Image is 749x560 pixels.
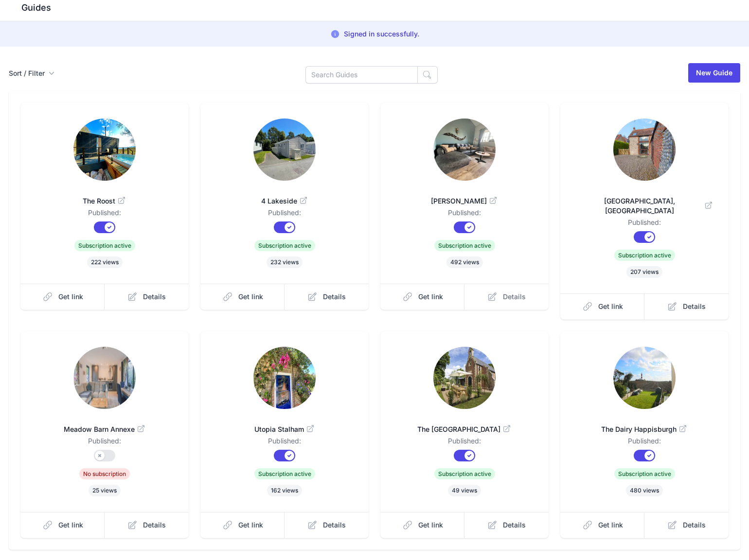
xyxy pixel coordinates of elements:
a: Details [105,512,189,538]
img: ro6tkualkgds2t6epssgs6rwgx2f [433,119,496,181]
a: Get link [200,512,285,538]
dd: Published: [36,208,173,221]
span: Details [323,292,346,302]
a: [PERSON_NAME] [396,185,533,208]
span: 480 views [626,485,663,496]
a: Get link [560,293,645,320]
a: Details [464,284,549,310]
span: Get link [238,520,263,530]
a: Utopia Stalham [216,413,353,436]
span: Get link [238,292,263,302]
span: [PERSON_NAME] [396,196,533,206]
span: Details [683,302,706,311]
span: The Roost [36,196,173,206]
dd: Published: [576,436,713,450]
span: Details [503,292,526,302]
dd: Published: [36,436,173,450]
img: qzbopw0blutoqu6ywqst0t7k7unk [433,347,496,409]
span: 207 views [626,266,662,278]
a: [GEOGRAPHIC_DATA], [GEOGRAPHIC_DATA] [576,185,713,218]
span: The Dairy Happisburgh [576,424,713,434]
input: Search Guides [305,66,418,84]
a: Get link [20,512,105,538]
h3: Guides [19,2,749,14]
a: The Dairy Happisburgh [576,413,713,436]
a: Details [105,284,189,310]
span: 492 views [446,256,483,268]
a: Details [644,512,729,538]
span: [GEOGRAPHIC_DATA], [GEOGRAPHIC_DATA] [576,196,713,216]
span: Get link [58,292,83,302]
a: Details [464,512,549,538]
span: Get link [418,292,443,302]
span: 162 views [267,485,302,496]
a: Meadow Barn Annexe [36,413,173,436]
img: zgh1dogo5u7mnxrlwoyqfltfxp0w [253,119,316,181]
span: Details [503,520,526,530]
span: Get link [58,520,83,530]
span: No subscription [79,468,130,479]
a: Get link [560,512,645,538]
dd: Published: [216,208,353,221]
span: Subscription active [614,468,675,479]
button: Sort / Filter [9,68,54,78]
dd: Published: [396,208,533,221]
span: Details [323,520,346,530]
a: The [GEOGRAPHIC_DATA] [396,413,533,436]
dd: Published: [216,436,353,450]
img: z7ljq582ocvzt7krbrx59aghgg8g [73,119,136,181]
img: axkjdbx44ffh0usvztvt2bzgp4dj [613,119,676,181]
p: Signed in successfully. [344,29,419,39]
span: Get link [598,520,623,530]
span: Details [143,292,166,302]
span: 49 views [448,485,481,496]
a: Details [644,293,729,320]
a: The Roost [36,185,173,208]
span: Details [683,520,706,530]
span: Get link [418,520,443,530]
span: Utopia Stalham [216,424,353,434]
a: Get link [380,284,465,310]
a: Get link [380,512,465,538]
span: Subscription active [254,240,315,251]
a: Details [285,512,369,538]
span: 25 views [89,485,121,496]
span: Meadow Barn Annexe [36,424,173,434]
span: 222 views [87,256,123,268]
a: New Guide [688,63,740,83]
span: Subscription active [74,240,135,251]
dd: Published: [576,218,713,231]
span: Subscription active [614,250,675,261]
a: Get link [200,284,285,310]
a: 4 Lakeside [216,185,353,208]
img: a1n0rpny9esipk1g67nwjovxawa2 [73,347,136,409]
span: Subscription active [434,240,495,251]
img: 9zdmw1l9gn14t7mmosswufgtgvf6 [613,347,676,409]
span: Subscription active [254,468,315,479]
span: Details [143,520,166,530]
dd: Published: [396,436,533,450]
span: Subscription active [434,468,495,479]
span: The [GEOGRAPHIC_DATA] [396,424,533,434]
img: howkp5dv9yaxx3rp8cstqgzqbfif [253,347,316,409]
a: Details [285,284,369,310]
a: Get link [20,284,105,310]
span: 4 Lakeside [216,196,353,206]
span: Get link [598,302,623,311]
span: 232 views [267,256,303,268]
